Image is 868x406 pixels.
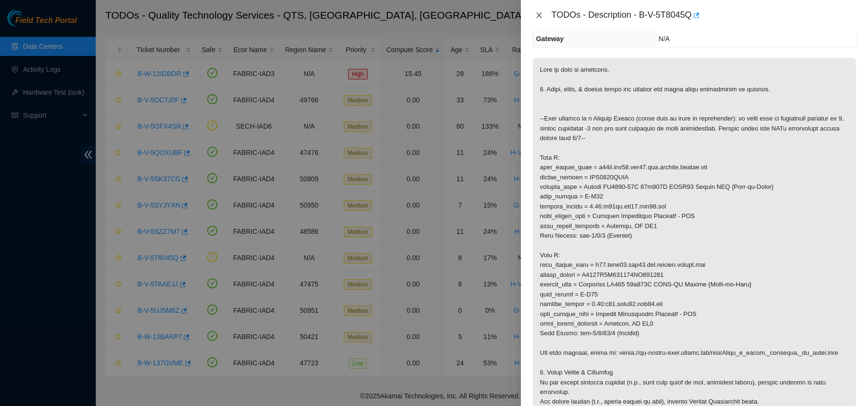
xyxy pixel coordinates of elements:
[532,11,546,20] button: Close
[535,11,543,19] span: close
[552,8,857,23] div: TODOs - Description - B-V-5T8045Q
[536,35,564,43] span: Gateway
[659,35,670,43] span: N/A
